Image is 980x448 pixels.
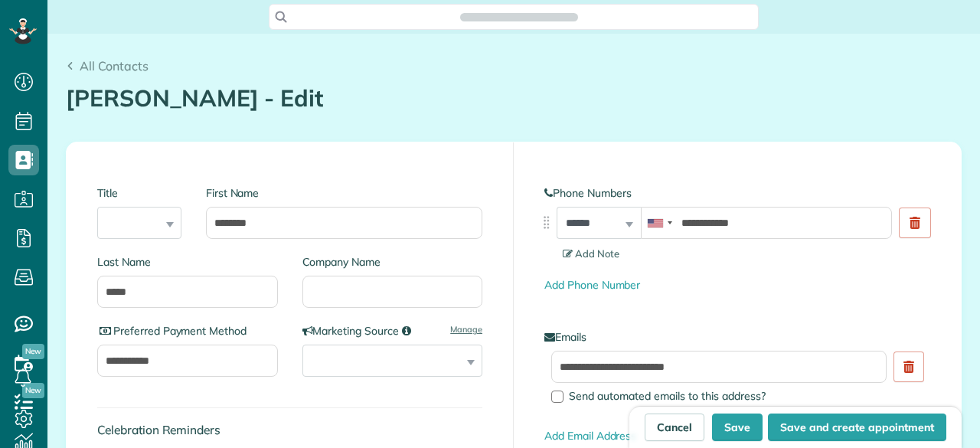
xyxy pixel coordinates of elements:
[569,389,766,403] span: Send automated emails to this address?
[206,185,482,201] label: First Name
[538,214,554,231] img: drag_indicator-119b368615184ecde3eda3c64c821f6cf29d3e2b97b89ee44bc31753036683e5.png
[544,429,636,443] a: Add Email Address
[97,185,181,201] label: Title
[302,254,483,270] label: Company Name
[80,58,149,74] span: All Contacts
[97,423,482,437] h4: Celebration Reminders
[563,247,619,260] span: Add Note
[66,86,962,111] h1: [PERSON_NAME] - Edit
[768,414,946,441] button: Save and create appointment
[645,414,704,441] a: Cancel
[22,344,44,359] span: New
[712,414,763,441] button: Save
[66,57,149,75] a: All Contacts
[475,9,562,25] span: Search ZenMaid…
[450,323,482,335] a: Manage
[544,278,640,292] a: Add Phone Number
[642,208,677,238] div: United States: +1
[544,329,930,345] label: Emails
[97,254,278,270] label: Last Name
[544,185,930,201] label: Phone Numbers
[97,323,278,338] label: Preferred Payment Method
[302,323,483,338] label: Marketing Source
